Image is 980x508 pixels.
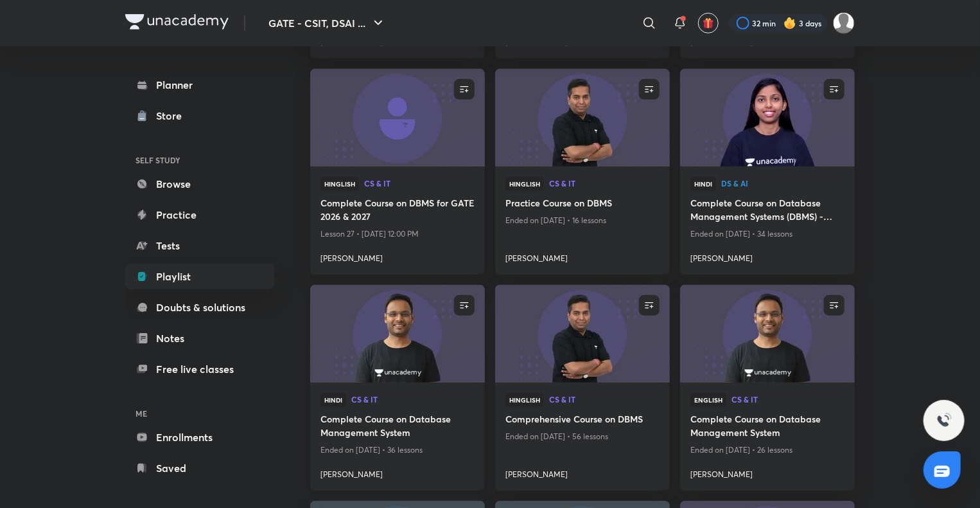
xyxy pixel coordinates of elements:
[320,412,475,442] a: Complete Course on Database Management System
[320,464,475,480] a: [PERSON_NAME]
[320,442,475,458] p: Ended on [DATE] • 36 lessons
[125,149,274,171] h6: SELF STUDY
[125,202,274,228] a: Practice
[125,325,274,351] a: Notes
[125,103,274,129] a: Store
[308,284,486,384] img: new-thumbnail
[495,69,670,167] a: new-thumbnail
[125,455,274,481] a: Saved
[320,177,359,191] span: Hinglish
[549,395,660,403] span: CS & IT
[505,428,660,445] p: Ended on [DATE] • 56 lessons
[125,424,274,450] a: Enrollments
[125,14,229,33] a: Company Logo
[505,177,544,191] span: Hinglish
[125,72,274,98] a: Planner
[690,196,844,226] a: Complete Course on Database Management Systems (DBMS) - GATE 2025/26
[308,68,486,168] img: new-thumbnail
[833,12,855,34] img: Somya P
[731,395,844,404] a: CS & IT
[690,248,844,264] a: [PERSON_NAME]
[320,248,475,264] a: [PERSON_NAME]
[721,179,844,187] span: DS & AI
[690,177,716,191] span: Hindi
[125,295,274,320] a: Doubts & solutions
[310,285,485,383] a: new-thumbnail
[783,17,796,30] img: streak
[505,412,660,428] a: Comprehensive Course on DBMS
[549,179,660,187] span: CS & IT
[320,226,475,242] p: Lesson 27 • [DATE] 12:00 PM
[493,68,671,168] img: new-thumbnail
[505,248,660,264] a: [PERSON_NAME]
[125,403,274,424] h6: ME
[678,284,856,384] img: new-thumbnail
[731,395,844,403] span: CS & IT
[125,14,229,30] img: Company Logo
[690,226,844,242] p: Ended on [DATE] • 34 lessons
[680,285,855,383] a: new-thumbnail
[690,393,726,407] span: English
[364,179,475,188] a: CS & IT
[680,69,855,167] a: new-thumbnail
[495,285,670,383] a: new-thumbnail
[351,395,475,403] span: CS & IT
[351,395,475,404] a: CS & IT
[125,171,274,197] a: Browse
[505,196,660,212] a: Practice Course on DBMS
[505,464,660,480] a: [PERSON_NAME]
[493,284,671,384] img: new-thumbnail
[690,464,844,480] a: [PERSON_NAME]
[678,68,856,168] img: new-thumbnail
[125,356,274,382] a: Free live classes
[698,13,719,33] button: avatar
[320,393,346,407] span: Hindi
[125,264,274,289] a: Playlist
[125,233,274,259] a: Tests
[320,196,475,226] a: Complete Course on DBMS for GATE 2026 & 2027
[690,412,844,442] a: Complete Course on Database Management System
[703,17,714,29] img: avatar
[936,413,952,428] img: ttu
[310,69,485,167] a: new-thumbnail
[549,179,660,188] a: CS & IT
[364,179,475,187] span: CS & IT
[505,212,660,229] p: Ended on [DATE] • 16 lessons
[549,395,660,404] a: CS & IT
[690,442,844,458] p: Ended on [DATE] • 26 lessons
[261,10,394,36] button: GATE - CSIT, DSAI ...
[721,179,844,188] a: DS & AI
[156,108,189,123] div: Store
[505,393,544,407] span: Hinglish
